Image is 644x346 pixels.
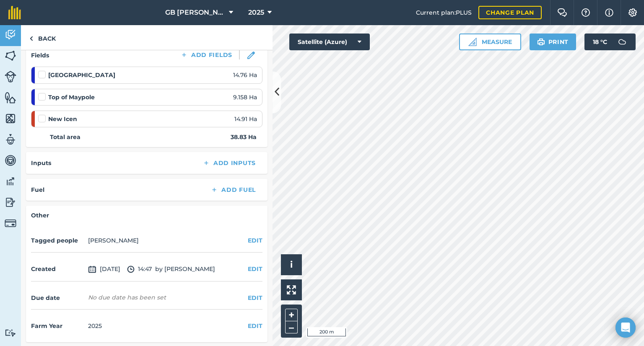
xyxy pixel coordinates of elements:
img: svg+xml;base64,PD94bWwgdmVyc2lvbj0iMS4wIiBlbmNvZGluZz0idXRmLTgiPz4KPCEtLSBHZW5lcmF0b3I6IEFkb2JlIE... [5,71,16,83]
h4: Tagged people [31,236,85,245]
img: svg+xml;base64,PD94bWwgdmVyc2lvbj0iMS4wIiBlbmNvZGluZz0idXRmLTgiPz4KPCEtLSBHZW5lcmF0b3I6IEFkb2JlIE... [614,34,631,50]
h4: Created [31,264,85,274]
img: svg+xml;base64,PHN2ZyB4bWxucz0iaHR0cDovL3d3dy53My5vcmcvMjAwMC9zdmciIHdpZHRoPSIxOSIgaGVpZ2h0PSIyNC... [537,37,545,47]
button: EDIT [248,293,262,302]
span: 9.158 Ha [233,93,257,102]
strong: Total area [50,132,80,142]
div: Open Intercom Messenger [615,318,636,338]
img: Two speech bubbles overlapping with the left bubble in the forefront [557,8,567,17]
button: 18 °C [584,34,636,50]
span: 14:47 [127,264,152,274]
button: EDIT [248,321,262,331]
img: svg+xml;base64,PD94bWwgdmVyc2lvbj0iMS4wIiBlbmNvZGluZz0idXRmLTgiPz4KPCEtLSBHZW5lcmF0b3I6IEFkb2JlIE... [5,329,16,337]
h4: Farm Year [31,321,85,331]
img: svg+xml;base64,PHN2ZyB4bWxucz0iaHR0cDovL3d3dy53My5vcmcvMjAwMC9zdmciIHdpZHRoPSI5IiBoZWlnaHQ9IjI0Ii... [29,34,33,44]
img: svg+xml;base64,PHN2ZyB4bWxucz0iaHR0cDovL3d3dy53My5vcmcvMjAwMC9zdmciIHdpZHRoPSIxNyIgaGVpZ2h0PSIxNy... [605,8,613,18]
img: svg+xml;base64,PHN2ZyB4bWxucz0iaHR0cDovL3d3dy53My5vcmcvMjAwMC9zdmciIHdpZHRoPSI1NiIgaGVpZ2h0PSI2MC... [5,112,16,125]
span: GB [PERSON_NAME] Farms [165,8,226,18]
button: – [285,321,298,333]
div: 2025 [88,321,102,331]
button: EDIT [248,236,262,245]
strong: New Icen [48,114,77,124]
h4: Inputs [31,158,51,168]
img: fieldmargin Logo [8,6,21,19]
li: [PERSON_NAME] [88,236,139,245]
button: + [285,309,298,321]
img: svg+xml;base64,PD94bWwgdmVyc2lvbj0iMS4wIiBlbmNvZGluZz0idXRmLTgiPz4KPCEtLSBHZW5lcmF0b3I6IEFkb2JlIE... [5,175,16,188]
img: svg+xml;base64,PD94bWwgdmVyc2lvbj0iMS4wIiBlbmNvZGluZz0idXRmLTgiPz4KPCEtLSBHZW5lcmF0b3I6IEFkb2JlIE... [127,264,135,274]
img: svg+xml;base64,PD94bWwgdmVyc2lvbj0iMS4wIiBlbmNvZGluZz0idXRmLTgiPz4KPCEtLSBHZW5lcmF0b3I6IEFkb2JlIE... [5,217,16,229]
div: No due date has been set [88,293,166,302]
a: Back [21,25,64,50]
h4: Fuel [31,185,44,194]
img: svg+xml;base64,PD94bWwgdmVyc2lvbj0iMS4wIiBlbmNvZGluZz0idXRmLTgiPz4KPCEtLSBHZW5lcmF0b3I6IEFkb2JlIE... [5,28,16,41]
img: svg+xml;base64,PD94bWwgdmVyc2lvbj0iMS4wIiBlbmNvZGluZz0idXRmLTgiPz4KPCEtLSBHZW5lcmF0b3I6IEFkb2JlIE... [88,264,96,274]
img: svg+xml;base64,PD94bWwgdmVyc2lvbj0iMS4wIiBlbmNvZGluZz0idXRmLTgiPz4KPCEtLSBHZW5lcmF0b3I6IEFkb2JlIE... [5,133,16,146]
button: Measure [459,34,521,50]
strong: 38.83 Ha [231,132,257,142]
button: Satellite (Azure) [289,34,370,50]
img: Ruler icon [468,38,477,46]
img: svg+xml;base64,PHN2ZyB4bWxucz0iaHR0cDovL3d3dy53My5vcmcvMjAwMC9zdmciIHdpZHRoPSI1NiIgaGVpZ2h0PSI2MC... [5,91,16,104]
a: Change plan [478,6,542,19]
button: i [281,254,302,275]
span: [DATE] [88,264,120,274]
button: Add Fields [174,49,239,61]
h4: Other [31,211,262,220]
span: 14.91 Ha [234,114,257,124]
h4: Fields [31,51,49,60]
span: 2025 [248,8,264,18]
img: svg+xml;base64,PD94bWwgdmVyc2lvbj0iMS4wIiBlbmNvZGluZz0idXRmLTgiPz4KPCEtLSBHZW5lcmF0b3I6IEFkb2JlIE... [5,196,16,209]
span: Current plan : PLUS [416,8,472,17]
span: 14.76 Ha [233,70,257,80]
img: svg+xml;base64,PHN2ZyB4bWxucz0iaHR0cDovL3d3dy53My5vcmcvMjAwMC9zdmciIHdpZHRoPSI1NiIgaGVpZ2h0PSI2MC... [5,49,16,62]
img: A question mark icon [581,8,591,17]
span: 18 ° C [593,34,607,50]
img: svg+xml;base64,PD94bWwgdmVyc2lvbj0iMS4wIiBlbmNvZGluZz0idXRmLTgiPz4KPCEtLSBHZW5lcmF0b3I6IEFkb2JlIE... [5,154,16,167]
button: EDIT [248,264,262,274]
strong: [GEOGRAPHIC_DATA] [48,70,115,80]
span: i [290,259,293,270]
button: Print [530,34,576,50]
button: Add Inputs [196,157,262,169]
h4: Due date [31,293,85,302]
strong: Top of Maypole [48,93,95,102]
img: A cog icon [628,8,638,17]
button: Add Fuel [204,184,262,196]
div: by [PERSON_NAME] [31,258,262,281]
img: Four arrows, one pointing top left, one top right, one bottom right and the last bottom left [287,285,296,294]
img: svg+xml;base64,PHN2ZyB3aWR0aD0iMTgiIGhlaWdodD0iMTgiIHZpZXdCb3g9IjAgMCAxOCAxOCIgZmlsbD0ibm9uZSIgeG... [247,52,255,59]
